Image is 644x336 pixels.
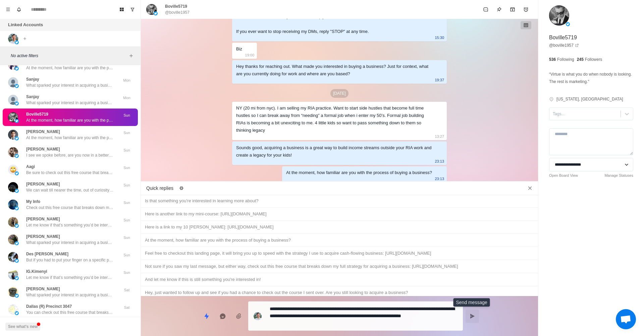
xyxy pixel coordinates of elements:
[525,183,535,194] button: Close quick replies
[26,187,113,193] p: We can wait till nearer the time, out of curiosity what're you looking to finalize?
[616,309,636,329] a: Open chat
[435,158,444,165] p: 23:13
[26,216,60,222] p: [PERSON_NAME]
[145,210,534,218] div: Here is another link to my mini-course: [URL][DOMAIN_NAME]
[26,76,39,82] p: Sanjay
[15,241,19,245] img: picture
[245,51,255,59] p: 19:00
[118,235,135,241] p: Sun
[15,206,19,210] img: picture
[15,101,19,106] img: picture
[15,276,19,280] img: picture
[118,113,135,118] p: Sun
[8,22,43,28] p: Linked Accounts
[8,165,18,175] img: picture
[116,4,127,15] button: Board View
[15,311,19,315] img: picture
[466,309,479,323] button: Send message
[5,323,40,331] button: See what's new
[8,77,18,87] img: picture
[200,309,213,323] button: Quick replies
[15,84,19,88] img: picture
[8,269,18,280] img: picture
[8,182,18,192] img: picture
[3,4,13,15] button: Menu
[549,56,556,62] p: 536
[254,312,262,320] img: picture
[8,217,18,227] img: picture
[145,289,534,296] div: Hey, just wanted to follow up and see if you had a chance to check out the course I sent over. Ar...
[236,144,432,159] div: Sounds good, acquiring a business is a great way to build income streams outside your RIA work an...
[26,205,113,211] p: Check out this free course that breaks down my full strategy for acquiring a business: [URL][DOMA...
[26,199,40,205] p: My Info
[26,164,35,170] p: Aagi
[15,224,19,228] img: picture
[26,268,47,275] p: IG.Kimenyi
[549,5,569,26] img: picture
[604,173,633,178] a: Manage Statuses
[165,3,187,9] p: Boville5719
[26,129,60,135] p: [PERSON_NAME]
[26,111,48,117] p: Boville5719
[176,183,187,194] button: Edit quick replies
[26,152,113,158] p: I see we spoke before, are you now in a better position to start the process of acquiring a busin...
[556,96,623,102] p: [US_STATE], [GEOGRAPHIC_DATA]
[26,222,113,228] p: Let me know if that’s something you’d be interested in and I can set you up on a call with my con...
[127,4,138,15] button: Show unread conversations
[127,52,135,60] button: Add filters
[15,40,19,44] img: picture
[21,35,29,43] button: Add account
[165,9,190,15] p: @boville1957
[26,181,60,187] p: [PERSON_NAME]
[118,148,135,153] p: Sun
[26,65,113,71] p: At the moment, how familiar are you with the process of buying a business?
[15,119,19,123] img: picture
[118,78,135,83] p: Mon
[26,100,113,106] p: What sparked your interest in acquiring a business, and where are you located? I might be able to...
[8,95,18,105] img: picture
[8,34,18,44] img: picture
[15,259,19,263] img: picture
[154,11,158,15] img: picture
[8,112,18,122] img: picture
[15,154,19,158] img: picture
[236,6,432,35] div: Hey, as promised, here's the link: P.S. If you want to buy a boring business and make $10k/month ...
[236,45,242,53] div: Biz
[26,135,113,141] p: At the moment, how familiar are you with the process of buying a business?
[146,4,157,15] img: picture
[506,3,519,16] button: Archive
[8,304,18,314] img: picture
[549,34,577,42] p: Boville5719
[435,175,444,182] p: 23:13
[118,287,135,293] p: Sat
[8,130,18,140] img: picture
[15,189,19,193] img: picture
[585,56,602,62] p: Followers
[8,147,18,157] img: picture
[146,185,173,192] p: Quick replies
[145,276,534,283] div: And let me know if this is still something you're interested in!
[118,200,135,206] p: Sun
[549,71,633,85] p: “Virtue is what you do when nobody is looking. The rest is marketing."
[26,286,60,292] p: [PERSON_NAME]
[8,252,18,262] img: picture
[118,130,135,136] p: Sun
[330,89,348,98] p: [DATE]
[26,309,113,316] p: You can check out this free course that breaks down my full strategy for acquiring a business: [U...
[26,234,60,240] p: [PERSON_NAME]
[15,67,19,71] img: picture
[549,173,578,178] a: Open Board View
[145,250,534,257] div: Feel free to checkout this landing page, it will bring you up to speed with the strategy I use to...
[26,275,113,281] p: Let me know if that’s something you’d be interested in and I can set you up on a call with my con...
[8,200,18,210] img: picture
[435,133,444,140] p: 13:27
[577,56,584,62] p: 245
[26,82,113,88] p: What sparked your interest in acquiring a business, and where are you located? I might be able to...
[118,270,135,276] p: Sun
[15,294,19,298] img: picture
[145,197,534,205] div: Is that something you're interested in learning more about?
[26,292,113,298] p: What sparked your interest in acquiring a business, and where are you located? I might be able to...
[216,309,229,323] button: Reply with AI
[26,257,113,263] p: But if you had to put your finger on a specific part of the process that’s holding you back from ...
[286,169,432,176] div: At the moment, how familiar are you with the process of buying a business?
